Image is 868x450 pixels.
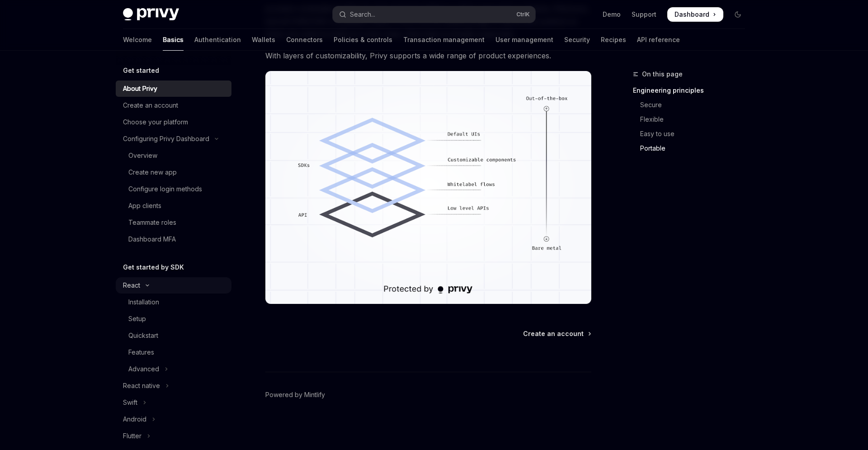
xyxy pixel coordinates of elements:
[116,277,231,294] button: Toggle React section
[601,29,626,51] a: Recipes
[116,428,231,444] button: Toggle Flutter section
[403,29,485,51] a: Transaction management
[123,8,179,21] img: dark logo
[128,217,176,228] div: Teammate roles
[564,29,590,51] a: Security
[265,390,325,399] a: Powered by Mintlify
[633,98,752,112] a: Secure
[252,29,275,51] a: Wallets
[116,311,231,327] a: Setup
[116,164,231,180] a: Create new app
[128,330,158,341] div: Quickstart
[286,29,323,51] a: Connectors
[123,65,159,76] h5: Get started
[265,49,591,62] span: With layers of customizability, Privy supports a wide range of product experiences.
[116,81,231,97] a: About Privy
[116,394,231,411] button: Toggle Swift section
[123,280,140,291] div: React
[128,184,202,194] div: Configure login methods
[116,294,231,310] a: Installation
[116,344,231,360] a: Features
[116,181,231,197] a: Configure login methods
[116,327,231,344] a: Quickstart
[123,380,160,391] div: React native
[128,150,157,161] div: Overview
[163,29,184,51] a: Basics
[123,83,157,94] div: About Privy
[123,117,188,128] div: Choose your platform
[128,313,146,324] div: Setup
[128,200,161,211] div: App clients
[128,297,159,308] div: Installation
[116,231,231,247] a: Dashboard MFA
[116,378,231,394] button: Toggle React native section
[495,29,553,51] a: User management
[123,431,142,441] div: Flutter
[123,100,178,111] div: Create an account
[350,9,375,20] div: Search...
[128,167,177,178] div: Create new app
[675,10,709,19] span: Dashboard
[667,7,723,22] a: Dashboard
[523,329,590,338] a: Create an account
[516,11,530,18] span: Ctrl K
[637,29,680,51] a: API reference
[633,127,752,141] a: Easy to use
[334,29,392,51] a: Policies & controls
[123,397,137,408] div: Swift
[116,131,231,147] button: Toggle Configuring Privy Dashboard section
[603,10,621,19] a: Demo
[333,6,535,23] button: Open search
[523,329,584,338] span: Create an account
[116,147,231,164] a: Overview
[116,361,231,377] button: Toggle Advanced section
[128,234,176,245] div: Dashboard MFA
[194,29,241,51] a: Authentication
[123,414,146,425] div: Android
[731,7,745,22] button: Toggle dark mode
[123,262,184,273] h5: Get started by SDK
[633,112,752,127] a: Flexible
[116,214,231,231] a: Teammate roles
[128,347,154,358] div: Features
[265,71,591,304] img: images/Customization.png
[116,411,231,427] button: Toggle Android section
[123,29,152,51] a: Welcome
[633,141,752,156] a: Portable
[116,97,231,114] a: Create an account
[116,198,231,214] a: App clients
[633,83,752,98] a: Engineering principles
[123,133,209,144] div: Configuring Privy Dashboard
[632,10,656,19] a: Support
[116,114,231,130] a: Choose your platform
[128,364,159,374] div: Advanced
[642,69,683,80] span: On this page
